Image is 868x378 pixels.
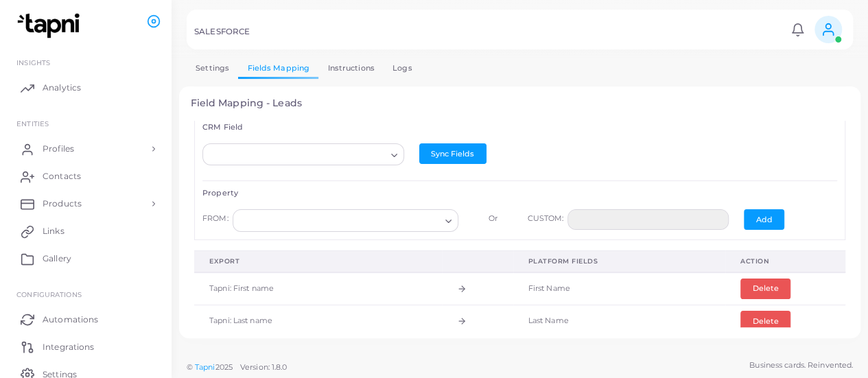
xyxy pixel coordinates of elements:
[12,13,89,38] img: logo
[209,257,427,266] div: Export
[194,272,442,305] td: Tapni: First name
[513,305,725,338] td: Last Name
[10,190,161,217] a: Products
[233,209,458,231] div: Search for option
[384,58,421,78] a: Logs
[202,209,233,231] div: FROM:
[528,257,710,266] div: Platform Fields
[238,58,318,78] a: Fields Mapping
[43,341,94,353] span: Integrations
[202,143,404,165] div: Search for option
[43,82,81,94] span: Analytics
[10,245,161,272] a: Gallery
[239,213,440,228] input: Search for option
[10,74,161,102] a: Analytics
[513,272,725,305] td: First Name
[43,252,71,265] span: Gallery
[442,251,513,272] th: Arrow
[527,209,567,230] div: CUSTOM:
[466,209,520,239] div: Or
[194,305,442,338] td: Tapni: Last name
[740,311,790,331] button: Delete
[187,58,238,78] a: Settings
[187,362,287,373] span: ©
[10,217,161,245] a: Links
[43,314,98,326] span: Automations
[194,27,250,36] h5: SALESFORCE
[318,58,384,78] a: Instructions
[191,97,849,109] h4: Field Mapping - Leads
[195,362,215,372] a: Tapni
[43,143,74,155] span: Profiles
[16,290,82,298] span: Configurations
[209,147,386,163] input: Search for option
[16,58,50,67] span: INSIGHTS
[202,189,837,198] h6: Property
[240,362,288,372] span: Version: 1.8.0
[740,279,790,299] button: Delete
[740,257,830,266] div: Action
[43,198,82,210] span: Products
[43,170,81,182] span: Contacts
[202,123,837,132] h6: CRM Field
[10,333,161,360] a: Integrations
[43,225,64,237] span: Links
[749,359,853,371] span: Business cards. Reinvented.
[10,163,161,190] a: Contacts
[10,305,161,333] a: Automations
[744,209,784,230] button: Add
[10,135,161,163] a: Profiles
[215,362,232,373] span: 2025
[16,119,49,128] span: ENTITIES
[419,143,486,164] button: Sync Fields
